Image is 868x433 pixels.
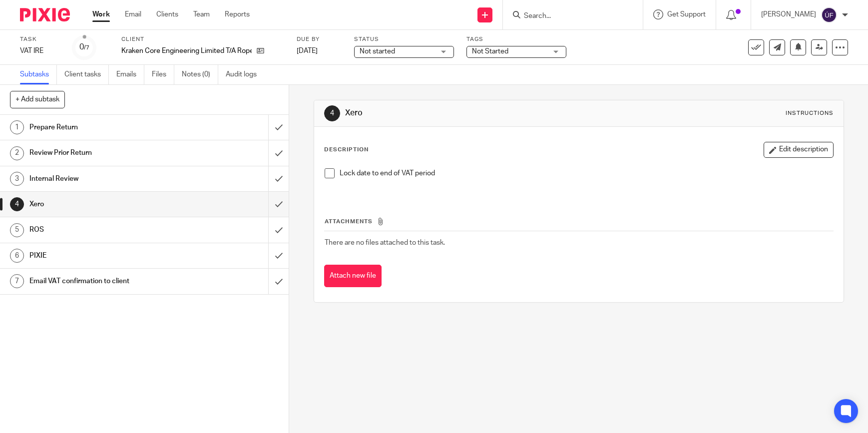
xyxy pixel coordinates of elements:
[324,146,369,154] p: Description
[64,65,109,84] a: Client tasks
[667,11,706,18] span: Get Support
[786,109,834,117] div: Instructions
[523,12,613,21] input: Search
[225,9,250,19] a: Reports
[10,120,24,134] div: 1
[345,108,600,118] h1: Xero
[29,197,182,212] h1: Xero
[29,145,182,160] h1: Review Prior Return
[10,197,24,211] div: 4
[125,9,141,19] a: Email
[10,223,24,237] div: 5
[121,46,252,56] p: Kraken Core Engineering Limited T/A Rope Dock
[121,35,284,43] label: Client
[466,35,566,43] label: Tags
[360,48,395,55] span: Not started
[92,9,110,19] a: Work
[20,35,60,43] label: Task
[764,142,834,158] button: Edit description
[29,222,182,237] h1: ROS
[152,65,174,84] a: Files
[10,91,65,108] button: + Add subtask
[472,48,508,55] span: Not Started
[761,9,816,19] p: [PERSON_NAME]
[10,249,24,263] div: 6
[20,8,70,21] img: Pixie
[156,9,178,19] a: Clients
[325,219,373,224] span: Attachments
[297,35,342,43] label: Due by
[10,274,24,288] div: 7
[325,239,445,246] span: There are no files attached to this task.
[10,172,24,186] div: 3
[116,65,144,84] a: Emails
[324,105,340,121] div: 4
[193,9,210,19] a: Team
[79,41,89,53] div: 0
[20,46,60,56] div: VAT IRE
[340,168,833,178] p: Lock date to end of VAT period
[324,265,382,287] button: Attach new file
[84,45,89,50] small: /7
[226,65,264,84] a: Audit logs
[29,248,182,263] h1: PIXIE
[821,7,837,23] img: svg%3E
[29,120,182,135] h1: Prepare Return
[354,35,454,43] label: Status
[29,171,182,186] h1: Internal Review
[29,274,182,289] h1: Email VAT confirmation to client
[297,47,318,54] span: [DATE]
[182,65,218,84] a: Notes (0)
[20,65,57,84] a: Subtasks
[10,146,24,160] div: 2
